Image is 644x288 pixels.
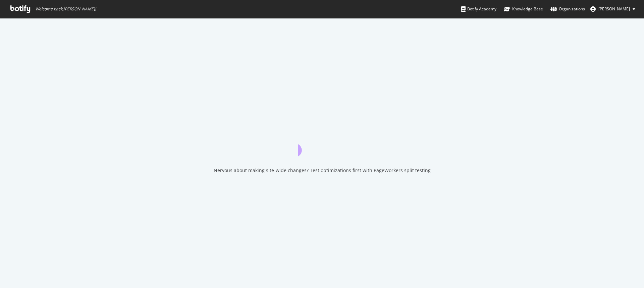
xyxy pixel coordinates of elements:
div: Botify Academy [461,6,496,12]
span: Kruse Andreas [598,6,630,12]
div: Organizations [550,6,585,12]
div: animation [298,132,346,156]
span: Welcome back, [PERSON_NAME] ! [35,6,96,12]
button: [PERSON_NAME] [585,4,641,14]
div: Nervous about making site-wide changes? Test optimizations first with PageWorkers split testing [214,167,431,174]
div: Knowledge Base [504,6,543,12]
